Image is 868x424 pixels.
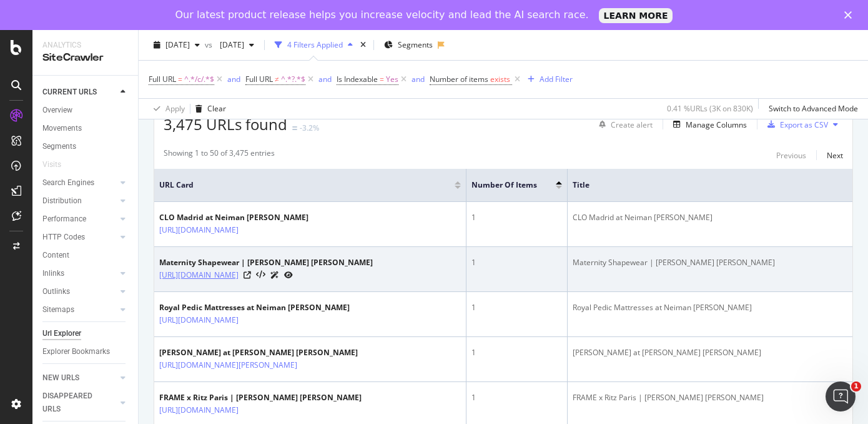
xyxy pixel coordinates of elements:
[42,327,81,340] div: Url Explorer
[245,74,273,84] span: Full URL
[762,114,828,134] button: Export as CSV
[379,35,438,55] button: Segments
[275,74,279,84] span: ≠
[205,39,215,50] span: vs
[270,268,279,281] a: AI Url Details
[42,285,117,298] a: Outlinks
[159,224,239,236] a: [URL][DOMAIN_NAME]
[159,269,239,281] a: [URL][DOMAIN_NAME]
[776,150,806,161] div: Previous
[780,119,828,130] div: Export as CSV
[42,86,97,99] div: CURRENT URLS
[412,74,425,84] div: and
[287,39,343,50] div: 4 Filters Applied
[42,140,76,153] div: Segments
[42,390,106,416] div: DISAPPEARED URLS
[42,104,72,117] div: Overview
[42,40,128,51] div: Analytics
[412,73,425,85] button: and
[42,231,85,244] div: HTTP Codes
[42,249,129,262] a: Content
[573,179,849,191] span: Title
[42,176,94,189] div: Search Engines
[776,148,806,163] button: Previous
[42,371,117,385] a: NEW URLS
[42,194,82,208] div: Distribution
[149,74,176,84] span: Full URL
[270,35,358,55] button: 4 Filters Applied
[42,390,117,416] a: DISAPPEARED URLS
[159,257,373,268] div: Maternity Shapewear | [PERSON_NAME] [PERSON_NAME]
[827,150,843,161] div: Next
[215,35,259,55] button: [DATE]
[398,39,433,50] span: Segments
[42,303,117,316] a: Sitemaps
[300,123,319,133] div: -3.2%
[826,381,856,411] iframe: Intercom live chat
[380,74,384,84] span: =
[42,51,128,65] div: SiteCrawler
[42,158,74,171] a: Visits
[471,347,562,358] div: 1
[175,9,589,21] div: Our latest product release helps you increase velocity and lead the AI search race.
[42,213,86,226] div: Performance
[42,231,117,244] a: HTTP Codes
[827,148,843,163] button: Next
[190,99,226,119] button: Clear
[159,212,308,223] div: CLO Madrid at Neiman [PERSON_NAME]
[149,35,205,55] button: [DATE]
[178,74,182,84] span: =
[686,119,747,130] div: Manage Columns
[159,404,239,416] a: [URL][DOMAIN_NAME]
[42,345,110,358] div: Explorer Bookmarks
[42,86,117,99] a: CURRENT URLS
[256,271,265,280] button: View HTML Source
[284,268,293,281] a: URL Inspection
[159,179,451,191] span: URL Card
[358,39,368,51] div: times
[471,302,562,313] div: 1
[164,148,275,163] div: Showing 1 to 50 of 3,475 entries
[471,392,562,403] div: 1
[318,74,332,84] div: and
[844,11,857,19] div: Close
[42,249,69,262] div: Content
[42,303,74,316] div: Sitemaps
[227,74,240,84] div: and
[159,359,297,371] a: [URL][DOMAIN_NAME][PERSON_NAME]
[292,126,297,130] img: Equal
[42,267,64,280] div: Inlinks
[318,73,332,85] button: and
[164,114,287,134] span: 3,475 URLs found
[471,179,537,191] span: Number of items
[42,285,70,298] div: Outlinks
[227,73,240,85] button: and
[42,140,129,153] a: Segments
[165,103,185,114] div: Apply
[207,103,226,114] div: Clear
[42,213,117,226] a: Performance
[42,194,117,208] a: Distribution
[159,314,239,326] a: [URL][DOMAIN_NAME]
[471,212,562,223] div: 1
[430,74,488,84] span: Number of items
[764,99,858,119] button: Switch to Advanced Mode
[667,103,753,114] div: 0.41 % URLs ( 3K on 830K )
[244,271,251,279] a: Visit Online Page
[42,327,129,340] a: Url Explorer
[490,74,510,84] span: exists
[851,381,861,391] span: 1
[594,114,653,134] button: Create alert
[611,119,653,130] div: Create alert
[668,117,747,132] button: Manage Columns
[42,176,117,189] a: Search Engines
[42,345,129,358] a: Explorer Bookmarks
[165,39,190,50] span: 2025 Aug. 11th
[42,104,129,117] a: Overview
[149,99,185,119] button: Apply
[159,302,350,313] div: Royal Pedic Mattresses at Neiman [PERSON_NAME]
[599,8,673,23] a: LEARN MORE
[337,74,378,84] span: Is Indexable
[215,39,244,50] span: 2025 Jul. 28th
[769,103,858,114] div: Switch to Advanced Mode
